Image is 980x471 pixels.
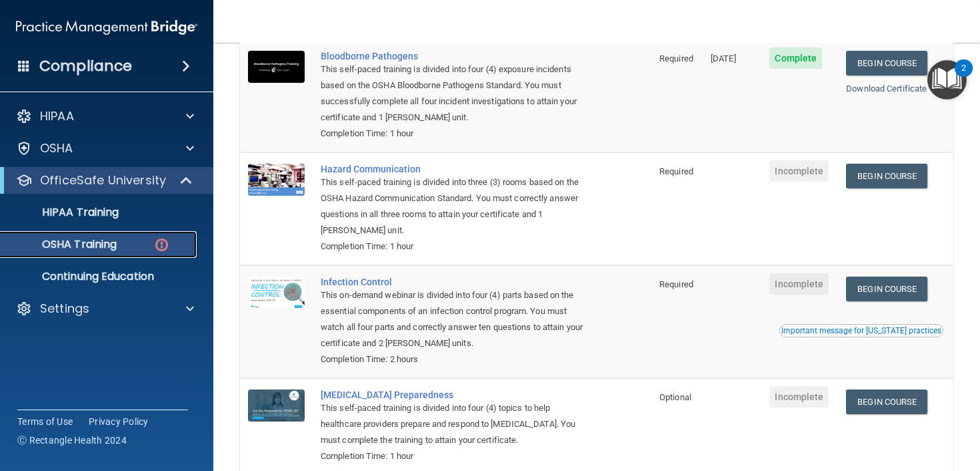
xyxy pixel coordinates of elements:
[846,164,927,188] a: Begin Course
[961,68,966,86] div: 2
[711,53,736,63] span: [DATE]
[16,172,193,188] a: OfficeSafe University
[9,270,191,283] p: Continuing Education
[846,389,927,414] a: Begin Course
[927,60,967,100] button: Open Resource Center, 2 new notifications
[17,434,127,447] span: Ⓒ Rectangle Health 2024
[321,126,585,142] div: Completion Time: 1 hour
[17,415,73,428] a: Terms of Use
[321,287,585,351] div: This on-demand webinar is divided into four (4) parts based on the essential components of an inf...
[321,61,585,126] div: This self-paced training is divided into four (4) exposure incidents based on the OSHA Bloodborne...
[16,140,194,156] a: OSHA
[659,166,693,176] span: Required
[9,206,119,219] p: HIPAA Training
[659,53,693,63] span: Required
[659,392,691,402] span: Optional
[659,279,693,289] span: Required
[846,277,927,301] a: Begin Course
[781,327,941,335] div: Important message for [US_STATE] practices
[769,160,829,182] span: Incomplete
[153,237,170,253] img: danger-circle.6113f641.png
[321,277,585,287] a: Infection Control
[40,301,89,317] p: Settings
[39,57,132,75] h4: Compliance
[769,386,829,408] span: Incomplete
[846,51,927,75] a: Begin Course
[769,273,829,295] span: Incomplete
[321,164,585,174] a: Hazard Communication
[321,448,585,464] div: Completion Time: 1 hour
[321,351,585,367] div: Completion Time: 2 hours
[16,14,197,41] img: PMB logo
[16,301,194,317] a: Settings
[321,400,585,448] div: This self-paced training is divided into four (4) topics to help healthcare providers prepare and...
[89,415,149,428] a: Privacy Policy
[321,51,585,61] a: Bloodborne Pathogens
[846,84,927,94] a: Download Certificate
[16,108,194,124] a: HIPAA
[321,389,585,400] a: [MEDICAL_DATA] Preparedness
[321,239,585,255] div: Completion Time: 1 hour
[40,172,166,188] p: OfficeSafe University
[40,140,73,156] p: OSHA
[9,238,117,251] p: OSHA Training
[321,174,585,239] div: This self-paced training is divided into three (3) rooms based on the OSHA Hazard Communication S...
[40,108,74,124] p: HIPAA
[779,324,943,337] button: Read this if you are a dental practitioner in the state of CA
[769,47,822,69] span: Complete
